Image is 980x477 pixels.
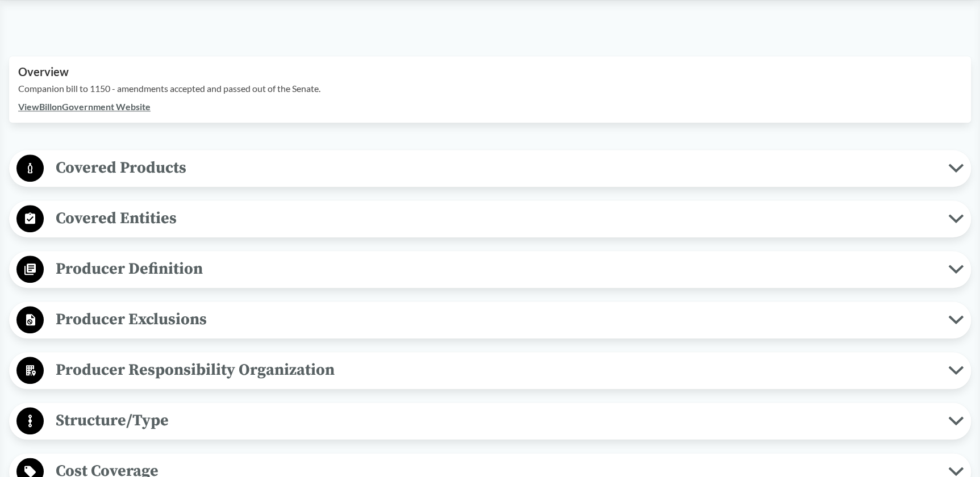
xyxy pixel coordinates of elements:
[18,82,962,95] p: Companion bill to 1150 - amendments accepted and passed out of the Senate.
[44,307,948,332] span: Producer Exclusions
[44,155,948,181] span: Covered Products
[18,101,151,112] a: ViewBillonGovernment Website
[44,256,948,282] span: Producer Definition
[44,408,948,433] span: Structure/Type
[13,154,967,183] button: Covered Products
[44,206,948,231] span: Covered Entities
[13,204,967,233] button: Covered Entities
[13,306,967,334] button: Producer Exclusions
[13,407,967,436] button: Structure/Type
[18,65,962,78] h2: Overview
[13,255,967,284] button: Producer Definition
[44,357,948,383] span: Producer Responsibility Organization
[13,356,967,385] button: Producer Responsibility Organization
